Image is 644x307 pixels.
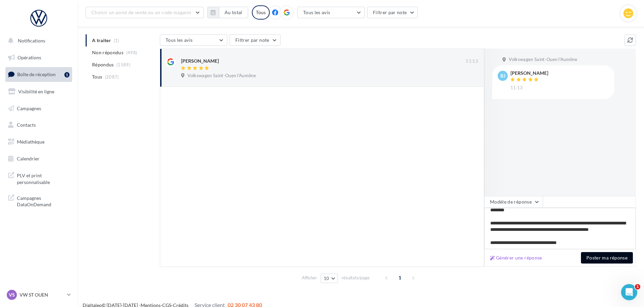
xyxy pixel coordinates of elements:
[4,67,74,82] a: Boîte de réception1
[105,74,119,80] span: (2087)
[17,139,45,145] span: Médiathèque
[4,85,74,99] a: Visibilité en ligne
[342,275,370,281] span: résultats/page
[4,191,74,211] a: Campagnes DataOnDemand
[510,85,523,91] span: 11:13
[17,193,69,208] span: Campagnes DataOnDemand
[297,7,365,18] button: Tous les avis
[4,34,71,48] button: Notifications
[18,55,41,60] span: Opérations
[484,196,543,208] button: Modèle de réponse
[252,5,270,20] div: Tous
[207,7,248,18] button: Au total
[92,73,102,80] span: Tous
[187,73,256,79] span: Volkswagen Saint-Ouen l'Aumône
[4,118,74,132] a: Contacts
[302,275,317,281] span: Afficher
[17,171,69,185] span: PLV et print personnalisable
[126,50,138,55] span: (498)
[86,7,204,18] button: Choisir un point de vente ou un code magasin
[4,135,74,149] a: Médiathèque
[4,168,74,188] a: PLV et print personnalisable
[510,71,548,75] div: [PERSON_NAME]
[4,51,74,65] a: Opérations
[92,61,114,68] span: Répondus
[17,122,36,128] span: Contacts
[4,101,74,116] a: Campagnes
[18,89,54,94] span: Visibilité en ligne
[91,9,191,15] span: Choisir un point de vente ou un code magasin
[9,291,15,298] span: VS
[5,288,72,301] a: VS VW ST OUEN
[394,272,405,283] span: 1
[321,274,338,283] button: 10
[219,7,248,18] button: Au total
[500,72,505,79] span: BJ
[160,34,227,46] button: Tous les avis
[367,7,418,18] button: Filtrer par note
[621,284,637,300] iframe: Intercom live chat
[64,72,69,78] div: 1
[303,9,330,15] span: Tous les avis
[17,105,41,111] span: Campagnes
[581,252,633,264] button: Poster ma réponse
[116,62,130,67] span: (1589)
[635,284,640,289] span: 1
[324,276,329,281] span: 10
[20,291,64,298] p: VW ST OUEN
[230,34,281,46] button: Filtrer par note
[92,49,123,56] span: Non répondus
[166,37,193,43] span: Tous les avis
[17,156,39,161] span: Calendrier
[4,152,74,166] a: Calendrier
[509,57,577,63] span: Volkswagen Saint-Ouen l'Aumône
[466,58,478,64] span: 11:13
[18,38,45,43] span: Notifications
[487,254,545,262] button: Générer une réponse
[181,58,219,64] div: [PERSON_NAME]
[17,71,56,77] span: Boîte de réception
